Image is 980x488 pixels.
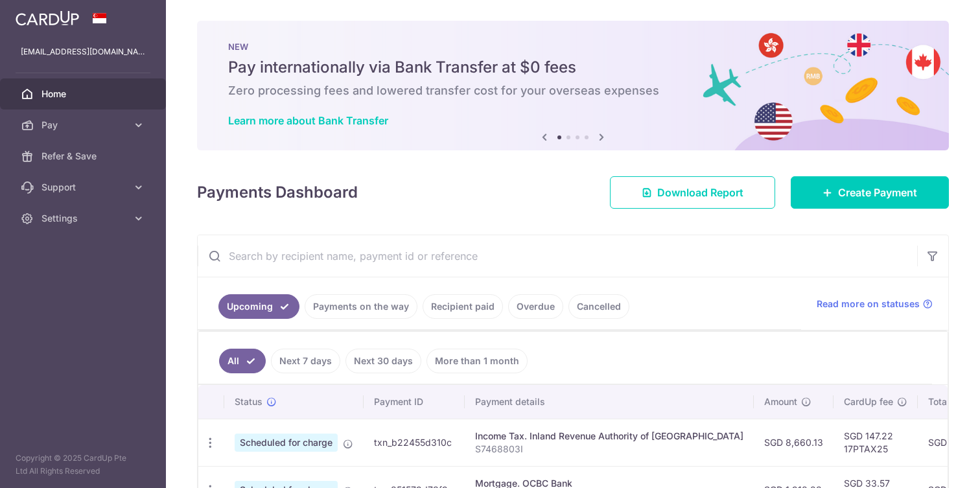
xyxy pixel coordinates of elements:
a: Download Report [610,176,775,209]
p: S7468803I [475,443,743,456]
span: Support [41,181,127,194]
span: Create Payment [838,185,917,200]
span: Settings [41,212,127,225]
img: Bank transfer banner [197,21,949,150]
h5: Pay internationally via Bank Transfer at $0 fees [228,57,918,78]
span: Amount [764,395,797,408]
span: Download Report [657,185,743,200]
td: txn_b22455d310c [364,419,465,466]
h6: Zero processing fees and lowered transfer cost for your overseas expenses [228,83,918,99]
td: SGD 8,660.13 [754,419,834,466]
a: More than 1 month [426,349,528,373]
div: Income Tax. Inland Revenue Authority of [GEOGRAPHIC_DATA] [475,430,743,443]
td: SGD 147.22 17PTAX25 [834,419,918,466]
a: Cancelled [568,294,629,319]
a: Learn more about Bank Transfer [228,114,388,127]
a: Overdue [508,294,563,319]
a: All [219,349,266,373]
h4: Payments Dashboard [197,181,358,204]
img: CardUp [16,10,79,26]
span: Total amt. [928,395,971,408]
span: Scheduled for charge [235,434,338,452]
a: Recipient paid [423,294,503,319]
p: NEW [228,41,918,52]
span: Status [235,395,262,408]
a: Create Payment [791,176,949,209]
span: Home [41,87,127,100]
p: [EMAIL_ADDRESS][DOMAIN_NAME] [21,45,145,58]
span: CardUp fee [844,395,893,408]
th: Payment details [465,385,754,419]
span: Refer & Save [41,150,127,163]
th: Payment ID [364,385,465,419]
a: Next 30 days [345,349,421,373]
a: Payments on the way [305,294,417,319]
a: Upcoming [218,294,299,319]
a: Read more on statuses [817,297,933,310]
span: Read more on statuses [817,297,920,310]
a: Next 7 days [271,349,340,373]
span: Pay [41,119,127,132]
input: Search by recipient name, payment id or reference [198,235,917,277]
